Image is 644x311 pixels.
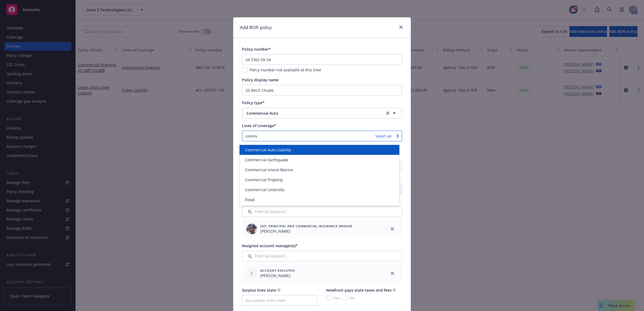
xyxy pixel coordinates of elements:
span: SVP, Principal and Commercial Insurance Broker [260,224,352,228]
span: [PERSON_NAME] [260,273,295,278]
span: Yes [334,295,340,301]
h1: Add BOR policy [240,24,272,31]
span: Newfront pays state taxes and fees [326,288,392,293]
span: No [349,295,355,301]
span: Lines of coverage* [242,123,276,128]
button: Commercial Autoclear selection [242,108,402,118]
span: Commercial Umbrella [245,187,284,193]
input: Yes [326,295,331,300]
span: [PERSON_NAME] [260,228,352,234]
span: Commercial Auto Liability [245,147,291,153]
span: Policy type* [242,100,265,105]
a: close [389,226,396,232]
a: close [389,270,396,277]
a: Select all [375,134,392,139]
input: No [342,295,347,300]
input: Filter by keyword... [242,251,402,261]
img: employee photo [246,223,257,234]
span: Commercial Property [245,177,283,183]
input: Filter by keyword... [242,206,402,217]
span: Commercial Earthquake [245,157,288,163]
span: Account Executive [260,268,295,273]
span: Flood [245,197,255,202]
span: Commercial Auto [247,110,376,116]
span: Policy number* [242,47,271,52]
span: Policy number not available at this time [250,67,321,72]
span: Surplus lines state [242,288,276,293]
span: Policy display name [242,77,279,82]
a: clear selection [385,110,391,116]
a: close [398,24,404,30]
span: Commercial Inland Marine [245,167,293,173]
span: Assigned account manager(s)* [242,243,298,248]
